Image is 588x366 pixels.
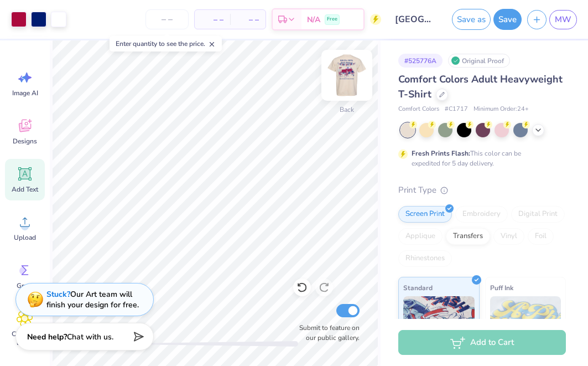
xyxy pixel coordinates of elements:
span: Chat with us. [67,332,113,342]
button: Save as [452,9,491,30]
span: Comfort Colors Adult Heavyweight T-Shirt [398,73,563,101]
strong: Need help? [27,332,67,342]
div: Vinyl [493,228,524,245]
img: Back [325,53,369,97]
div: # 525776A [398,54,443,68]
div: Transfers [446,228,490,245]
span: Add Text [12,185,38,194]
img: Puff Ink [490,296,561,352]
span: MW [555,13,571,26]
a: MW [549,10,577,29]
strong: Fresh Prints Flash: [412,149,470,158]
div: Our Art team will finish your design for free. [46,289,139,310]
div: Back [340,105,354,115]
span: N/A [307,14,320,25]
input: Untitled Design [387,8,441,30]
div: Digital Print [511,206,565,223]
span: Greek [17,281,34,290]
span: Minimum Order: 24 + [473,105,529,114]
span: Image AI [12,89,38,97]
span: # C1717 [445,105,468,114]
img: Standard [403,296,475,352]
label: Submit to feature on our public gallery. [293,323,360,343]
div: Foil [528,228,554,245]
div: Enter quantity to see the price. [110,36,222,51]
span: Standard [403,282,433,293]
div: Embroidery [455,206,508,223]
span: – – [237,14,259,25]
span: Puff Ink [490,282,513,293]
span: Upload [14,233,36,242]
button: Save [493,9,522,30]
div: This color can be expedited for 5 day delivery. [412,148,548,168]
span: Free [327,16,337,23]
span: – – [201,14,223,25]
div: Screen Print [398,206,452,223]
div: Rhinestones [398,250,452,267]
div: Applique [398,228,443,245]
span: Designs [13,137,37,146]
span: Comfort Colors [398,105,439,114]
strong: Stuck? [46,289,70,300]
span: Clipart & logos [7,329,43,347]
input: – – [145,9,189,29]
div: Original Proof [448,54,510,68]
div: Print Type [398,184,566,197]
